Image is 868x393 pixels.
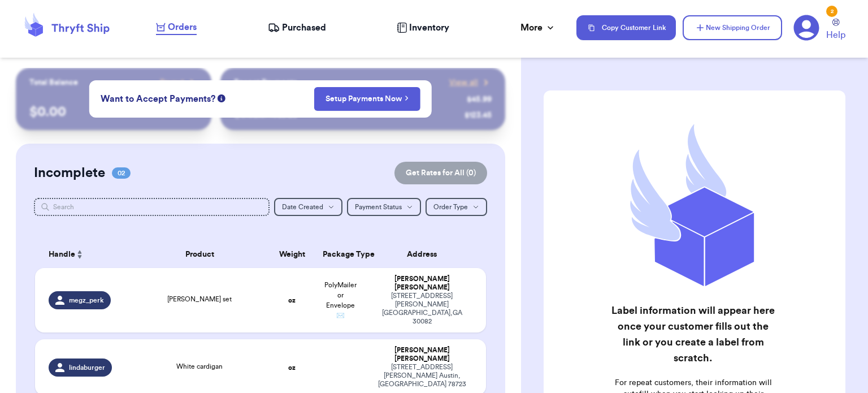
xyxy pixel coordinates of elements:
span: Payment Status [355,204,402,210]
div: [PERSON_NAME] [PERSON_NAME] [371,275,472,292]
span: White cardigan [176,363,223,370]
th: Product [132,241,267,268]
a: Orders [156,20,197,35]
div: $ 123.45 [465,110,492,121]
a: Payout [160,77,198,88]
p: Total Balance [29,77,78,88]
div: [PERSON_NAME] [PERSON_NAME] [371,346,472,363]
a: View all [449,77,492,88]
span: Order Type [433,204,468,210]
a: 2 [793,15,819,41]
div: 2 [826,6,837,17]
span: Inventory [409,21,449,34]
button: Get Rates for All (0) [394,162,487,184]
span: Want to Accept Payments? [101,92,215,106]
a: Purchased [268,21,326,34]
strong: oz [288,297,296,304]
h2: Label information will appear here once your customer fills out the link or you create a label fr... [609,303,778,366]
span: Orders [168,20,197,34]
button: Payment Status [347,198,421,216]
div: $ 45.99 [467,94,492,105]
div: [STREET_ADDRESS][PERSON_NAME] [GEOGRAPHIC_DATA] , GA 30082 [371,292,472,326]
th: Package Type [316,241,364,268]
p: $ 0.00 [29,103,198,121]
button: Copy Customer Link [576,15,676,40]
button: New Shipping Order [683,15,782,40]
span: Date Created [282,204,323,210]
button: Sort ascending [75,248,84,261]
strong: oz [288,364,296,371]
button: Date Created [274,198,342,216]
div: More [520,21,556,34]
span: Help [826,28,845,42]
span: View all [449,77,478,88]
span: lindaburger [69,363,105,372]
a: Inventory [397,21,449,34]
span: megz_perk [69,296,104,305]
span: 02 [112,167,131,179]
a: Help [826,19,845,42]
button: Setup Payments Now [314,87,420,111]
span: Purchased [282,21,326,34]
div: [STREET_ADDRESS][PERSON_NAME] Austin , [GEOGRAPHIC_DATA] 78723 [371,363,472,388]
a: Setup Payments Now [325,93,409,105]
input: Search [34,198,270,216]
span: PolyMailer or Envelope ✉️ [324,282,357,319]
span: Handle [49,249,75,261]
th: Weight [268,241,316,268]
span: [PERSON_NAME] set [167,296,232,303]
p: Recent Payments [234,77,297,88]
button: Order Type [426,198,487,216]
th: Address [364,241,486,268]
h2: Incomplete [34,164,105,182]
span: Payout [160,77,184,88]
